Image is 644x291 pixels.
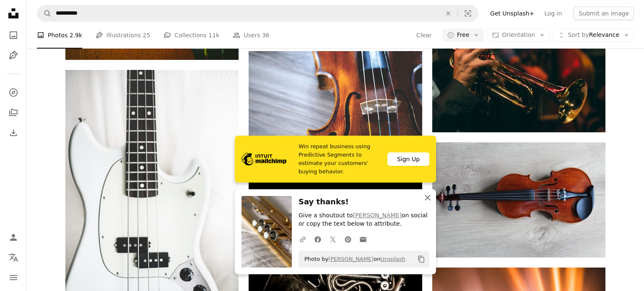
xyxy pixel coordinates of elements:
[568,31,619,39] span: Relevance
[5,269,22,286] button: Menu
[458,5,478,21] button: Visual search
[380,256,405,262] a: Unsplash
[5,229,22,246] a: Log in / Sign up
[262,31,270,40] span: 36
[574,7,634,20] button: Submit an image
[249,51,422,166] img: brown and black violin
[416,28,432,42] button: Clear
[299,211,429,228] p: Give a shoutout to on social or copy the text below to attribute.
[353,212,402,219] a: [PERSON_NAME]
[356,231,371,247] a: Share over email
[65,196,239,203] a: white and black electric bass guitar on white surface
[5,27,22,44] a: Photos
[457,31,470,39] span: Free
[233,22,270,49] a: Users 36
[442,28,484,42] button: Free
[432,142,605,258] img: brown violin on white textile
[300,252,405,266] span: Photo by on
[553,28,634,42] button: Sort byRelevance
[485,7,539,20] a: Get Unsplash+
[5,5,22,23] a: Home — Unsplash
[5,84,22,101] a: Explore
[5,124,22,141] a: Download History
[208,31,219,40] span: 11k
[432,35,605,132] img: person playing trumpet during night time
[5,47,22,64] a: Illustrations
[164,22,219,49] a: Collections 11k
[539,7,567,20] a: Log in
[249,105,422,112] a: brown and black violin
[340,231,356,247] a: Share on Pinterest
[568,31,589,38] span: Sort by
[241,153,286,165] img: file-1690386555781-336d1949dad1image
[37,5,478,22] form: Find visuals sitewide
[143,31,151,40] span: 25
[432,196,605,203] a: brown violin on white textile
[387,152,429,166] div: Sign Up
[310,231,325,247] a: Share on Facebook
[487,28,550,42] button: Orientation
[235,136,436,183] a: Win repeat business using Predictive Segments to estimate your customers’ buying behavior.Sign Up
[414,252,428,266] button: Copy to clipboard
[299,196,429,208] h3: Say thanks!
[5,249,22,266] button: Language
[432,80,605,87] a: person playing trumpet during night time
[96,22,150,49] a: Illustrations 25
[299,142,381,176] span: Win repeat business using Predictive Segments to estimate your customers’ buying behavior.
[5,104,22,121] a: Collections
[328,256,374,262] a: [PERSON_NAME]
[439,5,457,21] button: Clear
[502,31,535,38] span: Orientation
[37,5,52,21] button: Search Unsplash
[325,231,340,247] a: Share on Twitter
